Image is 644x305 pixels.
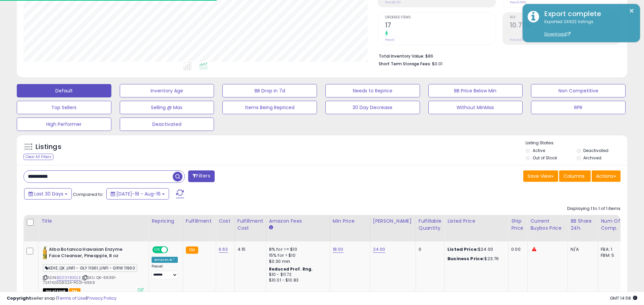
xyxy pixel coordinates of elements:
p: Listing States: [526,140,627,146]
small: Prev: N/A [510,38,523,42]
span: KEHE ,QK ,UNFI - GLY 11961 ,UNFI - GRW 11960 [43,264,137,272]
h5: Listings [36,142,61,152]
div: Min Price [333,218,367,225]
span: Compared to: [73,191,104,198]
button: Columns [559,170,591,182]
div: FBA: 1 [601,246,623,252]
div: FBM: 5 [601,252,623,258]
div: Exported 24622 listings. [539,19,635,37]
span: ON [153,247,161,253]
div: Clear All Filters [23,154,53,160]
small: Prev: $0.00 [385,0,401,4]
span: $0.01 [432,61,442,67]
div: 4.15 [237,246,261,252]
div: Fulfillment Cost [237,218,263,232]
button: Items Being Repriced [222,101,317,114]
div: Title [41,218,146,225]
div: seller snap | | [7,295,116,302]
label: Active [533,148,545,153]
div: $24.00 [447,246,503,252]
a: Privacy Policy [87,295,116,301]
label: Archived [583,155,601,161]
span: Ordered Items [385,16,495,19]
img: 41l0vA-EVQL._SL40_.jpg [43,246,47,260]
button: Last 30 Days [24,188,72,200]
b: Total Inventory Value: [379,53,424,59]
label: Out of Stock [533,155,557,161]
b: Listed Price: [447,246,478,252]
span: OFF [167,247,178,253]
button: Without MinMax [428,101,523,114]
b: Business Price: [447,255,484,262]
small: FBA [186,246,198,254]
button: Top Sellers [17,101,111,114]
button: Actions [592,170,621,182]
div: 0 [419,246,439,252]
strong: Copyright [7,295,31,301]
div: Repricing [152,218,180,225]
div: $0.30 min [269,258,325,264]
div: $23.76 [447,256,503,262]
button: × [629,7,634,15]
div: [PERSON_NAME] [373,218,413,225]
div: $10 - $11.72 [269,272,325,278]
div: Num of Comp. [601,218,625,232]
a: Download [544,31,571,37]
a: 6.63 [219,246,228,253]
button: BB Drop in 7d [222,84,317,97]
a: Terms of Use [57,295,86,301]
small: Amazon Fees. [269,225,273,231]
button: Non Competitive [531,84,626,97]
div: N/A [571,246,593,252]
div: Current Buybox Price [530,218,565,232]
span: 2025-09-16 14:58 GMT [610,295,637,301]
b: Short Term Storage Fees: [379,61,431,67]
div: Listed Price [447,218,505,225]
button: Default [17,84,111,97]
div: $10.01 - $10.83 [269,278,325,283]
button: Save View [523,170,558,182]
span: FBA [69,288,80,294]
button: [DATE]-18 - Aug-16 [106,188,169,200]
li: $86 [379,52,615,60]
div: Ship Price [511,218,525,232]
small: Prev: 0 [385,38,394,42]
div: Fulfillable Quantity [419,218,442,232]
div: Displaying 1 to 1 of 1 items [567,206,621,212]
button: 30 Day Decrease [325,101,420,114]
div: Amazon AI * [152,257,178,263]
button: Deactivated [120,118,214,131]
div: Cost [219,218,232,225]
button: RPR [531,101,626,114]
b: Alba Botanica Hawaiian Enzyme Face Cleanser, Pineapple, 8 oz [49,246,130,260]
div: 0.00 [511,246,522,252]
span: All listings that are currently out of stock and unavailable for purchase on Amazon [43,288,68,294]
div: 8% for <= $10 [269,246,325,252]
button: Inventory Age [120,84,214,97]
a: 24.00 [373,246,385,253]
a: 18.00 [333,246,343,253]
label: Deactivated [583,148,608,153]
span: Last 30 Days [34,190,63,197]
div: Preset: [152,264,178,279]
b: Reduced Prof. Rng. [269,266,313,272]
div: BB Share 24h. [571,218,595,232]
button: BB Price Below Min [428,84,523,97]
small: Prev: 0.00% [510,0,526,4]
span: [DATE]-18 - Aug-16 [116,190,161,197]
div: Amazon Fees [269,218,327,225]
button: Selling @ Max [120,101,214,114]
div: Export complete [539,9,635,19]
span: | SKU: QK-66391-724742008024-P001-6959 [43,275,117,285]
span: ROI [510,16,620,19]
button: High Performer [17,118,111,131]
div: 15% for > $10 [269,252,325,258]
div: Fulfillment [186,218,213,225]
a: B000Y8X0LE [57,275,81,281]
button: Needs to Reprice [325,84,420,97]
h2: 10.71% [510,21,620,30]
h2: 17 [385,21,495,30]
span: Columns [563,173,585,179]
button: Filters [188,170,214,182]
